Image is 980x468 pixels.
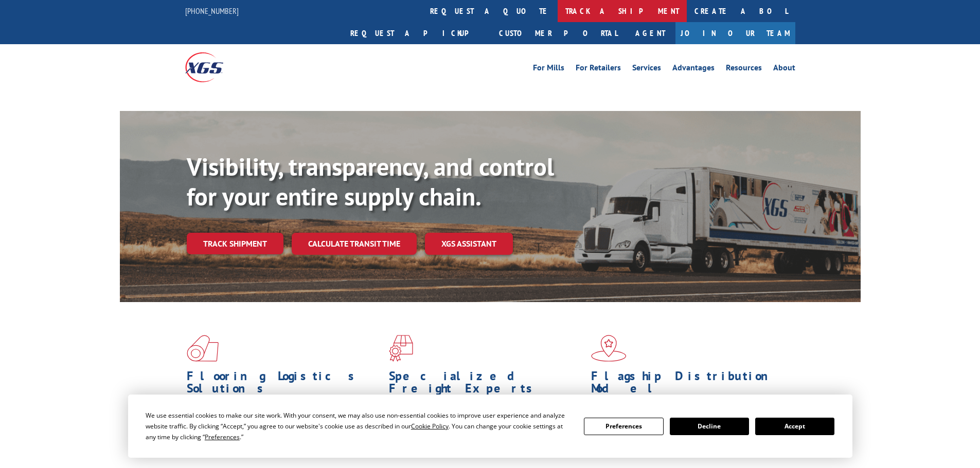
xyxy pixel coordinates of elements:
[584,418,663,435] button: Preferences
[773,64,795,75] a: About
[292,233,417,255] a: Calculate transit time
[625,22,675,44] a: Agent
[146,410,572,442] div: We use essential cookies to make our site work. With your consent, we may also use non-essential ...
[726,64,762,75] a: Resources
[187,233,283,254] a: Track shipment
[675,22,795,44] a: Join Our Team
[205,433,240,441] span: Preferences
[632,64,661,75] a: Services
[187,335,219,362] img: xgs-icon-total-supply-chain-intelligence-red
[533,64,564,75] a: For Mills
[411,422,449,430] span: Cookie Policy
[591,370,786,400] h1: Flagship Distribution Model
[491,22,625,44] a: Customer Portal
[187,370,381,400] h1: Flooring Logistics Solutions
[670,418,749,435] button: Decline
[185,6,239,16] a: [PHONE_NUMBER]
[576,64,621,75] a: For Retailers
[591,335,627,362] img: xgs-icon-flagship-distribution-model-red
[389,335,413,362] img: xgs-icon-focused-on-flooring-red
[128,395,852,458] div: Cookie Consent Prompt
[425,233,513,255] a: XGS ASSISTANT
[755,418,834,435] button: Accept
[187,151,554,212] b: Visibility, transparency, and control for your entire supply chain.
[343,22,491,44] a: Request a pickup
[672,64,715,75] a: Advantages
[389,370,583,400] h1: Specialized Freight Experts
